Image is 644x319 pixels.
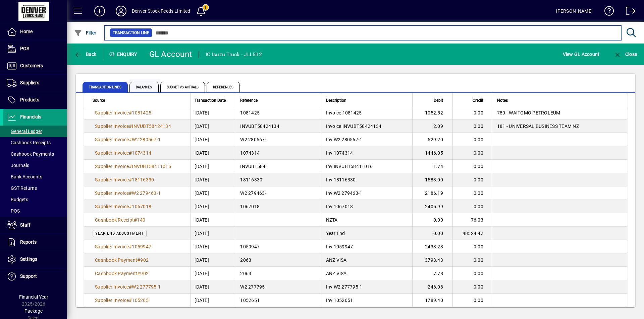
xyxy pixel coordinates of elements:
span: Notes [497,97,508,104]
span: POS [20,46,29,51]
span: # [129,190,132,196]
span: Year end adjustment [95,231,144,236]
span: Supplier Invoice [95,150,129,156]
span: Customers [20,63,43,68]
span: # [137,271,140,276]
span: W2 277795- [240,284,266,290]
a: Journals [3,160,67,171]
span: Credit [473,97,483,104]
td: 2.09 [412,119,452,133]
span: 18116330 [240,177,262,182]
span: Inv W2 279463-1 [326,190,363,196]
td: 0.00 [452,146,493,160]
button: Profile [110,5,132,17]
td: 0.00 [452,133,493,146]
span: 1067018 [240,204,260,209]
a: Reports [3,234,67,251]
span: W2 280567- [240,137,266,142]
span: W2 279463-1 [132,190,161,196]
div: Description [326,97,408,104]
span: Back [74,52,97,57]
button: Close [612,48,639,60]
span: Inv 18116330 [326,177,356,182]
div: Transaction Date [195,97,232,104]
span: NZTA [326,217,338,223]
span: INVUBT58411016 [132,164,171,169]
span: Transaction lines [83,82,128,92]
span: [DATE] [195,163,209,170]
span: Reports [20,239,37,245]
a: Cashbook Receipt#140 [93,216,148,224]
a: Supplier Invoice#1067018 [93,203,154,210]
span: 2063 [240,271,251,276]
span: # [129,150,132,156]
span: Financial Year [19,294,48,300]
td: 2433.23 [412,240,452,253]
a: Cashbook Payment#902 [93,256,151,264]
td: 1583.00 [412,173,452,186]
span: Inv 1052651 [326,298,353,303]
a: Products [3,92,67,108]
div: Notes [497,97,619,104]
span: Settings [20,256,37,262]
a: Cashbook Receipts [3,137,67,148]
span: [DATE] [195,270,209,277]
span: [DATE] [195,257,209,263]
td: 0.00 [452,160,493,173]
span: 780 - WAITOMO PETROLEUM [497,110,560,115]
td: 0.00 [452,280,493,294]
span: Suppliers [20,80,39,85]
td: 246.08 [412,280,452,294]
span: 1052651 [132,298,151,303]
span: Description [326,97,346,104]
a: Suppliers [3,75,67,91]
div: Reference [240,97,317,104]
td: 0.00 [452,119,493,133]
span: Supplier Invoice [95,190,129,196]
span: Cashbook Payment [95,271,137,276]
td: 1789.40 [412,294,452,307]
span: 1081425 [240,110,260,115]
span: Budget vs Actuals [160,82,205,92]
span: [DATE] [195,284,209,290]
span: # [129,177,132,182]
div: IC Isuzu Truck - JLL512 [206,49,262,60]
span: # [129,284,132,290]
span: Supplier Invoice [95,177,129,182]
a: Supplier Invoice#INVUBT58411016 [93,163,173,170]
span: Inv W2 280567-1 [326,137,363,142]
a: GST Returns [3,182,67,194]
app-page-header-button: Back [67,48,104,60]
span: # [137,257,140,263]
span: Supplier Invoice [95,244,129,249]
td: 0.00 [412,227,452,240]
a: Supplier Invoice#18116330 [93,176,156,183]
span: Supplier Invoice [95,284,129,290]
span: Budgets [7,197,28,202]
a: Support [3,268,67,285]
a: Budgets [3,194,67,205]
span: [DATE] [195,230,209,237]
td: 48524.42 [452,227,493,240]
span: 1081425 [132,110,151,115]
span: Balances [129,82,159,92]
a: Supplier Invoice#1074314 [93,149,154,157]
button: Add [89,5,110,17]
span: Invoice 1081425 [326,110,362,115]
a: Supplier Invoice#1059947 [93,243,154,250]
app-page-header-button: Close enquiry [606,48,644,60]
td: 1446.05 [412,146,452,160]
span: Inv 1067018 [326,204,353,209]
td: 0.00 [452,253,493,267]
span: Support [20,273,37,279]
td: 7.78 [412,267,452,280]
td: 1052.52 [412,106,452,119]
span: Cashbook Payments [7,151,54,157]
a: Logout [621,1,636,23]
span: 2063 [240,257,251,263]
span: # [129,124,132,129]
a: Supplier Invoice#W2 279463-1 [93,189,163,197]
span: Cashbook Payment [95,257,137,263]
span: Inv 1074314 [326,150,353,156]
span: [DATE] [195,123,209,130]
